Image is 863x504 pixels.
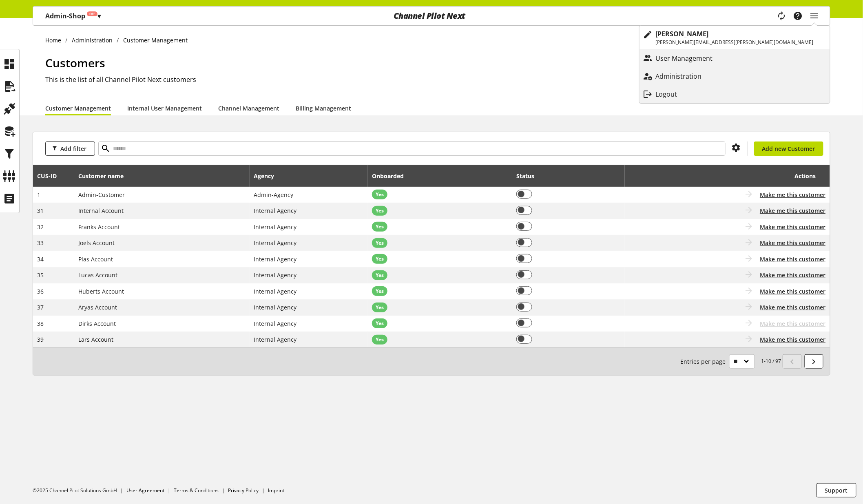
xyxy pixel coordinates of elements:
span: Yes [376,272,384,279]
button: Make me this customer [760,255,826,263]
span: Admin-Customer [79,191,125,199]
a: [PERSON_NAME][PERSON_NAME][EMAIL_ADDRESS][PERSON_NAME][DOMAIN_NAME] [640,26,830,49]
button: Make me this customer [760,287,826,296]
button: Make me this customer [760,206,826,215]
span: Pias Account [79,255,113,263]
small: 1-10 / 97 [681,354,781,369]
span: Yes [376,336,384,343]
span: Entries per page [681,357,729,366]
span: Aryas Account [79,303,117,311]
p: [PERSON_NAME][EMAIL_ADDRESS][PERSON_NAME][DOMAIN_NAME] [656,39,814,46]
span: Add filter [60,144,86,153]
p: Admin-Shop [45,11,101,21]
a: Add new Customer [754,141,823,156]
span: 32 [38,223,44,231]
div: Actions [629,168,816,184]
span: Internal Agency [254,255,297,263]
p: Administration [656,71,718,81]
span: 35 [38,271,44,279]
a: User Management [640,51,830,66]
span: Customers [45,55,105,71]
span: Yes [376,255,384,263]
span: Joels Account [79,239,115,247]
button: Add filter [45,141,95,156]
div: Agency [254,172,282,180]
span: Internal Agency [254,239,297,247]
span: Support [825,486,848,495]
li: ©2025 Channel Pilot Solutions GmbH [33,487,126,494]
a: Imprint [268,487,284,494]
span: Internal Agency [254,271,297,279]
a: Administration [640,69,830,84]
button: Make me this customer [760,190,826,199]
p: User Management [656,53,729,63]
a: Billing Management [296,104,351,113]
span: 37 [38,303,44,311]
span: 38 [38,320,44,327]
button: Make me this customer [760,335,826,344]
span: Huberts Account [79,287,124,295]
a: Terms & Conditions [174,487,219,494]
span: Yes [376,287,384,295]
span: Yes [376,191,384,198]
span: Off [89,11,95,16]
span: 33 [38,239,44,247]
div: Status [516,172,542,180]
span: ▾ [97,11,101,20]
span: Internal Agency [254,207,297,214]
p: Logout [656,89,694,99]
a: Channel Management [218,104,279,113]
a: Internal User Management [127,104,202,113]
div: CUS-⁠ID [38,172,65,180]
span: Dirks Account [79,320,116,327]
span: Yes [376,304,384,311]
div: Customer name [79,172,132,180]
span: Internal Agency [254,320,297,327]
a: Privacy Policy [228,487,259,494]
nav: main navigation [33,6,830,26]
span: 36 [38,287,44,295]
span: Internal Agency [254,336,297,343]
a: User Agreement [126,487,164,494]
b: [PERSON_NAME] [656,29,709,38]
span: 31 [38,207,44,214]
span: Internal Agency [254,303,297,311]
button: Make me this customer [760,303,826,312]
span: Yes [376,239,384,247]
span: 39 [38,336,44,343]
button: Support [817,483,856,497]
a: Administration [68,36,117,44]
span: 1 [38,191,41,199]
h2: This is the list of all Channel Pilot Next customers [45,75,830,84]
span: 34 [38,255,44,263]
span: Yes [376,320,384,327]
button: Make me this customer [760,223,826,231]
span: Admin-Agency [254,191,293,199]
span: Internal Agency [254,287,297,295]
span: Yes [376,223,384,230]
span: Internal Account [79,207,124,214]
span: Lars Account [79,336,114,343]
span: Internal Agency [254,223,297,231]
span: Make me this customer [760,319,826,328]
span: Franks Account [79,223,120,231]
a: Customer Management [45,104,111,113]
span: Lucas Account [79,271,118,279]
a: Home [45,36,66,44]
span: Add new Customer [762,144,815,153]
div: Onboarded [372,172,412,180]
button: Make me this customer [760,271,826,279]
button: Make me this customer [760,239,826,247]
span: Yes [376,207,384,214]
